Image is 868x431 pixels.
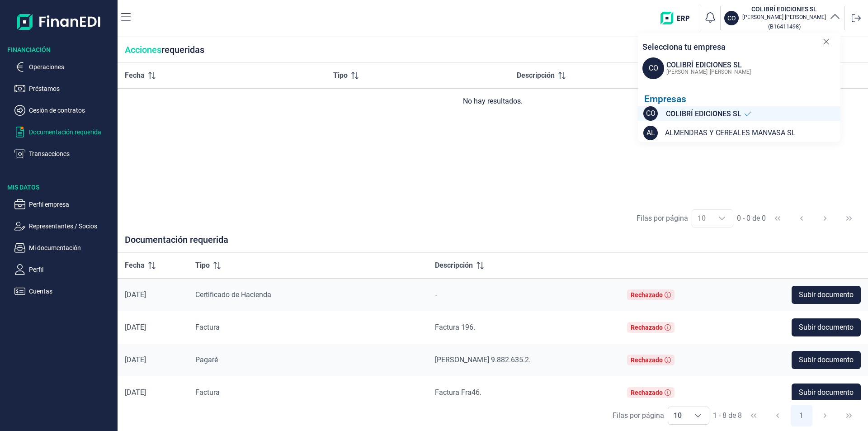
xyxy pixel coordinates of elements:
span: Descripción [517,70,555,81]
button: Perfil [14,264,114,275]
button: Cesión de contratos [14,105,114,116]
small: Copiar cif [768,23,801,30]
span: Factura [195,323,220,332]
span: Tipo [195,260,210,271]
div: Rechazado [631,389,663,396]
img: erp [660,12,696,24]
button: Representantes / Socios [14,221,114,232]
button: Préstamos [14,83,114,94]
div: [DATE] [125,355,181,365]
div: No hay resultados. [125,96,861,107]
button: Subir documento [792,318,861,336]
button: Last Page [838,208,860,229]
div: [DATE] [125,388,181,397]
p: Préstamos [29,83,114,94]
span: Fecha [125,260,145,271]
p: Transacciones [29,148,114,159]
span: Subir documento [799,355,854,365]
p: Representantes / Socios [29,221,114,232]
span: - [435,290,437,299]
span: ALMENDRAS Y CEREALES MANVASA SL [665,128,796,138]
span: 10 [668,407,687,424]
span: 0 - 0 de 0 [737,215,766,222]
div: [DATE] [125,323,181,332]
span: 1 - 8 de 8 [713,412,742,419]
div: Choose [711,210,733,227]
p: CO [727,14,736,23]
div: Rechazado [631,356,663,364]
span: Factura Fra46. [435,388,481,397]
button: Perfil empresa [14,199,114,210]
button: Last Page [838,405,860,426]
span: Descripción [435,260,473,271]
button: Previous Page [767,405,788,426]
span: AL [643,126,658,140]
div: requeridas [118,37,868,63]
button: Next Page [814,405,836,426]
button: Mi documentación [14,242,114,253]
p: Documentación requerida [29,127,114,137]
button: Cuentas [14,286,114,297]
p: Cuentas [29,286,114,297]
div: Rechazado [631,324,663,331]
span: Subir documento [799,387,854,398]
p: Perfil empresa [29,199,114,210]
p: Mi documentación [29,242,114,253]
button: Page 1 [791,405,812,426]
span: Acciones [125,44,161,55]
span: [PERSON_NAME] [666,69,708,75]
span: COLIBRÍ EDICIONES SL [666,109,741,120]
span: Subir documento [799,322,854,333]
button: ALMENDRAS Y CEREALES MANVASA SL [658,124,803,142]
span: Factura [195,388,220,397]
img: Logo de aplicación [17,7,101,36]
div: Filas por página [637,213,688,224]
button: Operaciones [14,62,114,72]
div: Documentación requerida [118,234,868,253]
div: Rechazado [631,291,663,298]
button: Subir documento [792,351,861,369]
div: COLIBRÍ EDICIONES SL [666,60,751,71]
p: Selecciona tu empresa [642,41,726,53]
span: Fecha [125,70,145,81]
span: CO [642,57,664,79]
span: [PERSON_NAME] 9.882.635.2. [435,355,531,364]
button: Next Page [814,208,836,229]
div: Choose [687,407,709,424]
p: Cesión de contratos [29,105,114,116]
button: First Page [743,405,764,426]
span: Factura 196. [435,323,475,332]
button: Documentación requerida [14,127,114,137]
p: Operaciones [29,62,114,72]
button: First Page [767,208,788,229]
div: Empresas [644,94,840,105]
button: Subir documento [792,384,861,402]
button: Previous Page [791,208,812,229]
span: Certificado de Hacienda [195,290,271,299]
span: Subir documento [799,289,854,300]
p: [PERSON_NAME] [PERSON_NAME] [742,14,826,21]
div: [DATE] [125,290,181,299]
span: Pagaré [195,355,218,364]
span: [PERSON_NAME] [710,69,751,75]
button: Subir documento [792,286,861,304]
button: Transacciones [14,148,114,159]
span: Tipo [333,70,348,81]
h3: COLIBRÍ EDICIONES SL [742,5,826,14]
div: Filas por página [613,410,664,421]
button: COCOLIBRÍ EDICIONES SL[PERSON_NAME] [PERSON_NAME](B16411498) [724,5,840,32]
span: CO [643,106,658,121]
p: Perfil [29,264,114,275]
